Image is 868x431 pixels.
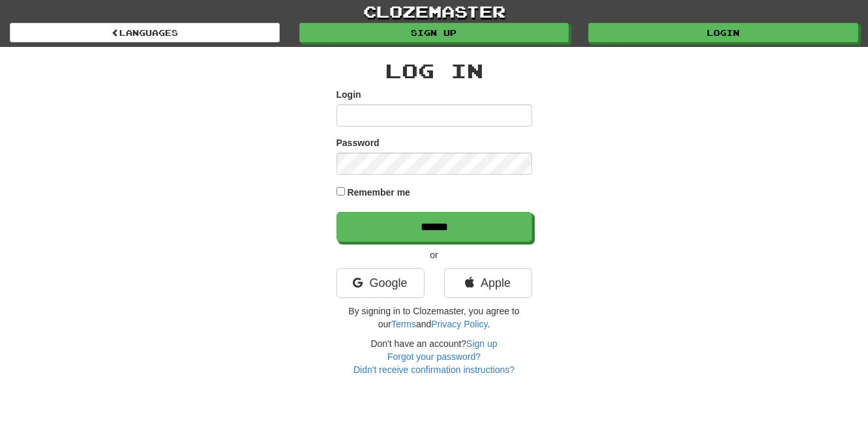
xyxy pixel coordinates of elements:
div: Don't have an account? [337,337,532,376]
label: Password [337,136,380,149]
a: Sign up [299,23,569,42]
a: Sign up [466,338,497,349]
p: By signing in to Clozemaster, you agree to our and . [337,305,532,331]
a: Forgot your password? [387,351,481,362]
h2: Log In [337,60,532,82]
label: Remember me [347,186,410,199]
label: Login [337,88,361,101]
a: Languages [10,23,280,42]
p: or [337,248,532,261]
a: Terms [391,319,416,329]
a: Didn't receive confirmation instructions? [353,364,515,375]
a: Privacy Policy [431,319,487,329]
a: Login [588,23,858,42]
a: Apple [444,268,532,298]
a: Google [337,268,425,298]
